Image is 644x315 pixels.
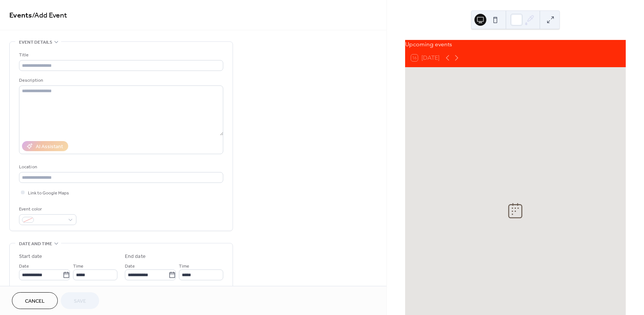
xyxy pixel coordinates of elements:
div: Location [19,163,222,171]
span: / Add Event [32,8,67,23]
span: Time [179,262,189,270]
div: Description [19,77,222,84]
span: Date and time [19,240,52,248]
div: Start date [19,253,42,261]
div: Title [19,51,222,59]
a: Events [9,8,32,23]
span: Link to Google Maps [28,189,69,197]
span: Time [73,262,83,270]
div: End date [125,253,146,261]
span: Cancel [25,297,45,305]
span: Event details [19,38,52,46]
button: Cancel [12,292,58,309]
div: Event color [19,205,75,213]
span: Date [19,262,29,270]
span: Date [125,262,135,270]
div: Upcoming events [405,40,626,49]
